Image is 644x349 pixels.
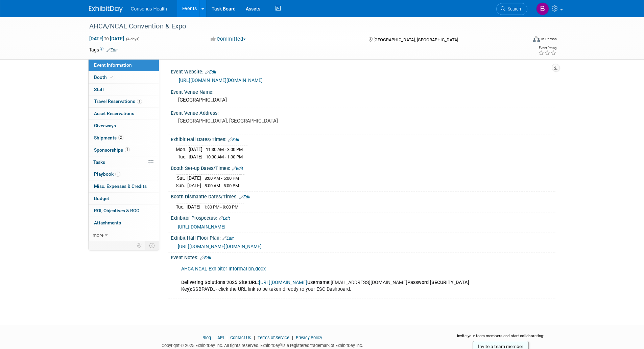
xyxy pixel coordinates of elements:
a: Terms of Service [258,335,289,340]
span: Tasks [93,159,105,165]
td: [DATE] [187,182,201,189]
a: Budget [89,193,159,204]
td: [DATE] [187,203,200,210]
span: 1 [115,172,120,177]
span: Shipments [94,135,123,140]
span: Search [505,6,521,12]
span: Staff [94,87,104,92]
div: Booth Dismantle Dates/Times: [171,192,555,200]
div: In-Person [541,37,557,42]
a: Shipments2 [89,132,159,144]
td: Mon. [176,146,189,153]
div: Copyright © 2025 ExhibitDay, Inc. All rights reserved. ExhibitDay is a registered trademark of Ex... [89,341,436,349]
span: | [290,335,295,340]
a: Edit [205,70,216,74]
span: ROI, Objectives & ROO [94,208,139,213]
span: 1 [137,99,142,104]
span: 1:30 PM - 9:00 PM [204,204,238,210]
a: Sponsorships1 [89,144,159,156]
div: [EMAIL_ADDRESS][DOMAIN_NAME] SSBPAYDJ- click the URL link to be taken directly to your ESC Dashbo... [176,262,481,296]
span: 11:30 AM - 3:00 PM [206,147,243,152]
a: Edit [228,137,239,142]
span: Giveaways [94,123,116,128]
a: ROI, Objectives & ROO [89,205,159,217]
td: Tue. [176,203,187,210]
span: 8:00 AM - 5:00 PM [205,176,239,181]
a: Asset Reservations [89,108,159,119]
div: Booth Set-up Dates/Times: [171,163,555,172]
a: Privacy Policy [296,335,322,340]
a: Attachments [89,217,159,229]
span: Sponsorships [94,147,130,153]
a: [URL][DOMAIN_NAME] [178,224,225,230]
b: URL: [249,280,259,285]
div: Invite your team members and start collaborating: [446,333,555,343]
span: Attachments [94,220,121,225]
td: [DATE] [189,146,202,153]
span: Misc. Expenses & Credits [94,183,147,189]
a: Edit [222,236,234,241]
span: Event Information [94,62,132,68]
div: Event Rating [538,46,556,50]
span: Playbook [94,171,120,177]
td: Tue. [176,153,189,160]
span: Consonus Health [131,6,167,12]
img: Bridget Crane [536,2,549,15]
a: Edit [239,195,251,199]
a: Contact Us [230,335,251,340]
a: Edit [232,166,243,171]
div: Event Venue Name: [171,87,555,95]
div: Exhibit Hall Dates/Times: [171,134,555,143]
a: API [217,335,224,340]
span: 8:00 AM - 5:00 PM [205,183,239,188]
a: Blog [202,335,211,340]
span: [DATE] [DATE] [89,36,124,42]
span: Budget [94,196,109,201]
td: [DATE] [187,175,201,182]
a: [URL][DOMAIN_NAME][DOMAIN_NAME] [179,78,263,83]
i: Booth reservation complete [110,75,113,79]
td: [DATE] [189,153,202,160]
span: | [212,335,216,340]
a: Booth [89,71,159,83]
span: Booth [94,74,115,80]
span: Travel Reservations [94,99,142,104]
span: | [252,335,257,340]
span: [GEOGRAPHIC_DATA], [GEOGRAPHIC_DATA] [374,37,458,42]
a: Search [496,3,527,15]
b: Delivering Solutions 2025 Site: [181,280,249,285]
img: Format-Inperson.png [533,36,540,42]
a: Misc. Expenses & Credits [89,180,159,192]
a: Event Information [89,59,159,71]
td: Sun. [176,182,187,189]
span: 10:30 AM - 1:30 PM [206,154,243,159]
a: Edit [200,256,211,260]
b: Username: [307,280,331,285]
span: | [225,335,229,340]
div: [GEOGRAPHIC_DATA] [176,95,550,105]
span: (4 days) [125,37,140,41]
a: Staff [89,84,159,95]
span: to [103,36,110,41]
a: Playbook1 [89,168,159,180]
td: Tags [89,46,118,53]
img: ExhibitDay [89,6,123,13]
button: Committed [208,36,248,43]
a: [URL][DOMAIN_NAME] [259,280,307,285]
a: Tasks [89,156,159,168]
a: Giveaways [89,120,159,132]
a: more [89,229,159,241]
div: Event Website: [171,67,555,75]
a: [URL][DOMAIN_NAME][DOMAIN_NAME] [178,244,262,249]
a: Edit [219,216,230,221]
div: Exhibit Hall Floor Plan: [171,233,555,242]
div: Event Venue Address: [171,108,555,116]
a: Travel Reservations1 [89,95,159,107]
span: Asset Reservations [94,111,134,116]
div: Event Format [487,35,557,45]
sup: ® [280,343,282,346]
td: Sat. [176,175,187,182]
div: Exhibitor Prospectus: [171,213,555,222]
td: Toggle Event Tabs [145,241,159,250]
